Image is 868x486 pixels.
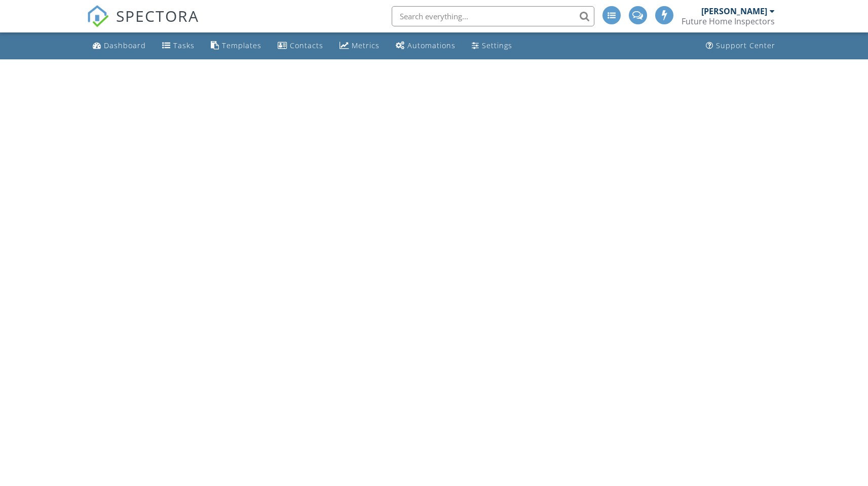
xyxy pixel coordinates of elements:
[290,41,323,50] div: Contacts
[335,37,384,55] a: Metrics
[716,41,775,50] div: Support Center
[207,37,266,55] a: Templates
[89,37,150,55] a: Dashboard
[352,41,380,50] div: Metrics
[87,5,109,27] img: The Best Home Inspection Software - Spectora
[274,37,327,55] a: Contacts
[87,14,199,35] a: SPECTORA
[682,16,775,26] div: Future Home Inspectors
[158,37,199,55] a: Tasks
[407,41,456,50] div: Automations
[392,6,594,26] input: Search everything...
[116,5,199,26] span: SPECTORA
[222,41,261,50] div: Templates
[482,41,512,50] div: Settings
[392,37,460,55] a: Automations (Advanced)
[701,6,767,16] div: [PERSON_NAME]
[702,37,779,55] a: Support Center
[468,37,516,55] a: Settings
[104,41,146,50] div: Dashboard
[173,41,195,50] div: Tasks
